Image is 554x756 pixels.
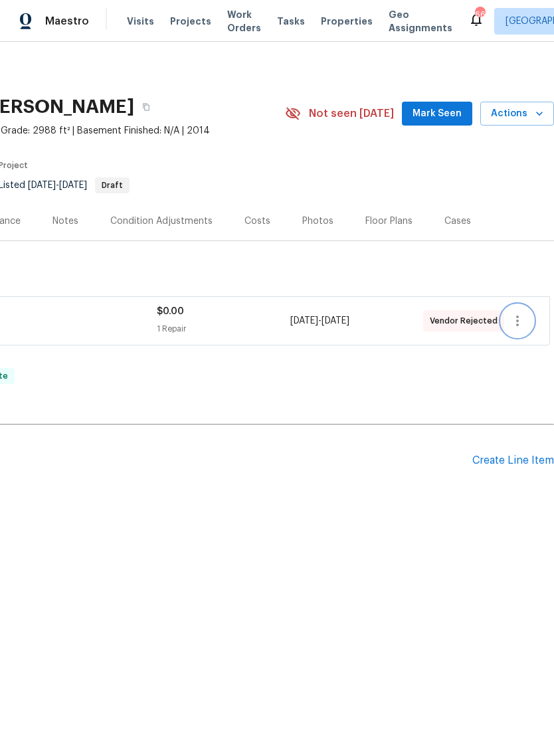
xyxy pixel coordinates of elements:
span: Maestro [45,15,89,28]
span: $0.00 [157,307,184,316]
span: Vendor Rejected [430,314,503,328]
span: Draft [96,181,128,189]
span: [DATE] [28,181,56,190]
span: [DATE] [322,316,349,326]
span: Mark Seen [413,106,462,122]
span: - [290,314,349,328]
span: Projects [170,15,211,28]
div: Condition Adjustments [110,215,213,228]
span: [DATE] [59,181,87,190]
div: Photos [302,215,333,228]
div: 66 [475,8,484,21]
button: Copy Address [134,95,158,119]
span: [DATE] [290,316,318,326]
span: Tasks [277,17,305,26]
button: Actions [480,102,554,126]
span: Not seen [DATE] [309,107,394,120]
span: - [28,181,87,190]
span: Work Orders [227,8,261,35]
div: 1 Repair [157,322,290,335]
span: Visits [127,15,154,28]
div: Create Line Item [472,454,554,467]
div: Cases [444,215,471,228]
button: Mark Seen [402,102,472,126]
div: Floor Plans [365,215,413,228]
div: Notes [52,215,78,228]
span: Actions [491,106,543,122]
span: Geo Assignments [389,8,452,35]
div: Costs [244,215,270,228]
span: Properties [321,15,373,28]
